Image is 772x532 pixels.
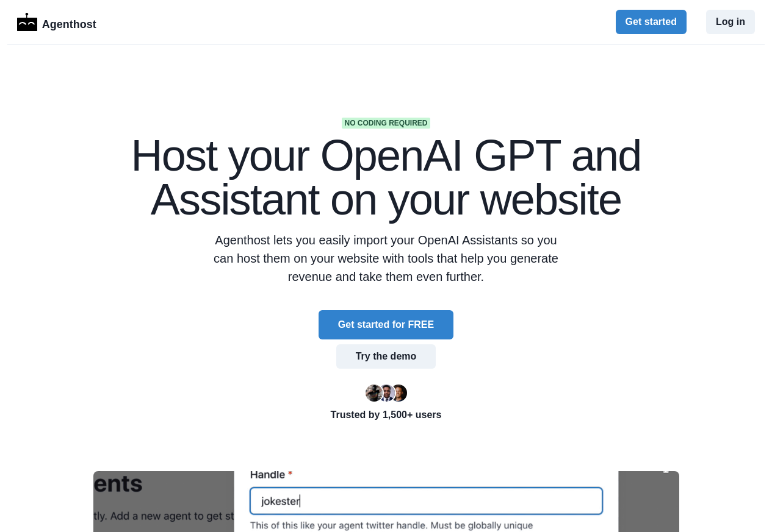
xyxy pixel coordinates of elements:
[211,231,562,286] p: Agenthost lets you easily import your OpenAI Assistants so you can host them on your website with...
[17,12,96,33] a: LogoAgenthost
[366,385,383,402] img: Ryan Florence
[93,408,679,422] p: Trusted by 1,500+ users
[616,10,687,34] button: Get started
[390,385,407,402] img: Kent Dodds
[319,310,453,339] button: Get started for FREE
[17,13,37,31] img: Logo
[342,118,430,129] span: No coding required
[93,133,679,221] h1: Host your OpenAI GPT and Assistant on your website
[42,12,96,33] p: Agenthost
[706,10,755,34] button: Log in
[336,344,436,369] button: Try the demo
[378,385,395,402] img: Segun Adebayo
